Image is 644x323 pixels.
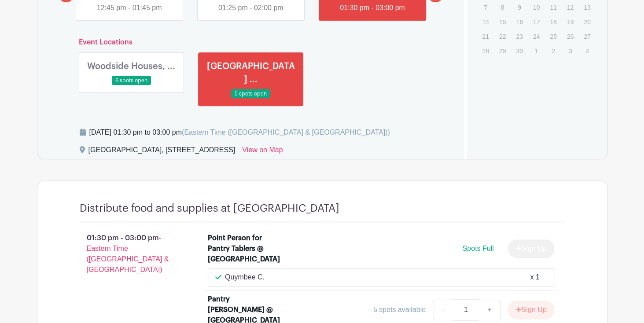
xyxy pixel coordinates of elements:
p: 8 [495,0,510,14]
p: 17 [529,15,544,29]
p: 11 [546,0,560,14]
p: 19 [563,15,578,29]
p: 29 [495,44,510,58]
div: Point Person for Pantry Tablers @ [GEOGRAPHIC_DATA] [208,233,284,264]
p: 16 [512,15,526,29]
a: + [478,299,500,320]
p: 12 [563,0,578,14]
p: Quymbee C. [225,272,265,283]
div: [DATE] 01:30 pm to 03:00 pm [89,127,390,138]
p: 26 [563,29,578,43]
span: Spots Full [462,245,493,252]
p: 15 [495,15,510,29]
p: 7 [478,0,493,14]
p: 22 [495,29,510,43]
p: 13 [580,0,594,14]
p: 24 [529,29,544,43]
p: 27 [580,29,594,43]
button: Sign Up [508,301,554,319]
h4: Distribute food and supplies at [GEOGRAPHIC_DATA] [80,202,339,215]
a: View on Map [242,145,283,159]
p: 21 [478,29,493,43]
span: (Eastern Time ([GEOGRAPHIC_DATA] & [GEOGRAPHIC_DATA])) [182,128,390,136]
p: 14 [478,15,493,29]
a: - [433,299,453,320]
p: 25 [546,29,560,43]
div: [GEOGRAPHIC_DATA], [STREET_ADDRESS] [88,145,236,159]
p: 18 [546,15,560,29]
p: 9 [512,0,526,14]
p: 28 [478,44,493,58]
p: 3 [563,44,578,58]
p: 20 [580,15,594,29]
div: 5 spots available [373,305,426,315]
p: 23 [512,29,526,43]
h6: Event Locations [72,38,431,47]
p: 1 [529,44,544,58]
div: x 1 [530,272,539,283]
p: 30 [512,44,526,58]
p: 10 [529,0,544,14]
p: 01:30 pm - 03:00 pm [66,229,194,279]
p: 2 [546,44,560,58]
p: 4 [580,44,594,58]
